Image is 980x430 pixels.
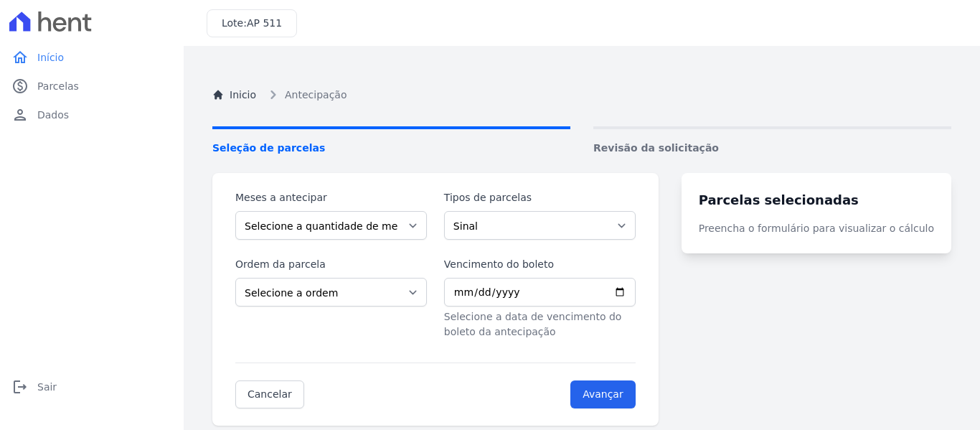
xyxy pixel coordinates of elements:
a: paidParcelas [6,72,178,101]
h3: Parcelas selecionadas [699,190,934,210]
span: Dados [37,108,69,122]
span: AP 511 [247,17,282,29]
nav: Progress [212,126,951,156]
span: Seleção de parcelas [212,141,570,156]
a: Inicio [212,88,256,103]
label: Ordem da parcela [235,257,427,272]
label: Tipos de parcelas [444,190,636,205]
i: person [11,106,29,123]
nav: Breadcrumb [212,86,951,103]
label: Meses a antecipar [235,190,427,205]
p: Preencha o formulário para visualizar o cálculo [699,221,934,236]
label: Vencimento do boleto [444,257,636,272]
p: Selecione a data de vencimento do boleto da antecipação [444,309,636,340]
a: personDados [6,101,178,129]
span: Antecipação [285,88,347,103]
a: homeInício [6,43,178,72]
span: Parcelas [37,79,79,93]
span: Revisão da solicitação [593,141,951,156]
span: Sair [37,380,57,394]
a: Cancelar [235,380,304,408]
a: logoutSair [6,373,178,401]
i: logout [11,378,29,396]
h3: Lote: [222,16,282,31]
input: Avançar [570,380,636,408]
i: paid [11,78,29,95]
span: Início [37,50,64,65]
i: home [11,49,29,66]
